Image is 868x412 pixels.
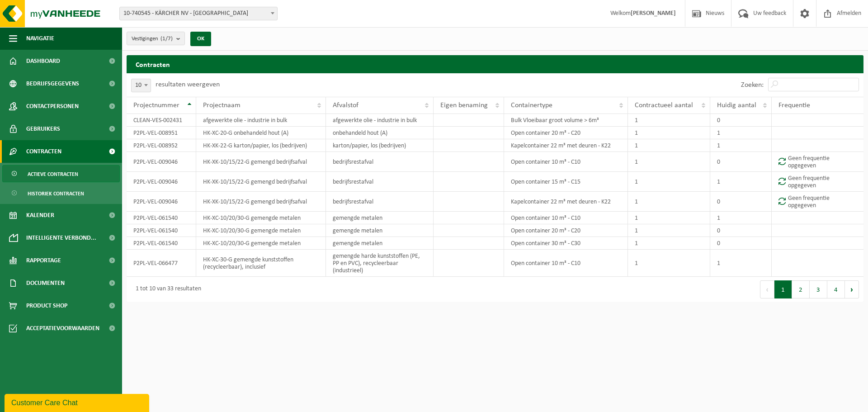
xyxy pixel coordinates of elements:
[196,139,326,152] td: HK-XK-22-G karton/papier, los (bedrijven)
[127,114,196,127] td: CLEAN-VES-002431
[26,317,99,340] span: Acceptatievoorwaarden
[504,192,628,212] td: Kapelcontainer 22 m³ met deuren - K22
[127,152,196,172] td: P2PL-VEL-009046
[26,140,61,163] span: Contracten
[326,212,434,224] td: gemengde metalen
[196,237,326,250] td: HK-XC-10/20/30-G gemengde metalen
[127,172,196,192] td: P2PL-VEL-009046
[504,237,628,250] td: Open container 30 m³ - C30
[440,102,488,109] span: Eigen benaming
[504,212,628,224] td: Open container 10 m³ - C10
[326,139,434,152] td: karton/papier, los (bedrijven)
[26,72,79,95] span: Bedrijfsgegevens
[710,139,772,152] td: 1
[156,81,220,88] label: resultaten weergeven
[772,172,863,192] td: Geen frequentie opgegeven
[504,152,628,172] td: Open container 10 m³ - C10
[710,172,772,192] td: 1
[196,192,326,212] td: HK-XK-10/15/22-G gemengd bedrijfsafval
[26,294,67,317] span: Product Shop
[635,102,693,109] span: Contractueel aantal
[792,280,810,298] button: 2
[196,152,326,172] td: HK-XK-10/15/22-G gemengd bedrijfsafval
[127,127,196,139] td: P2PL-VEL-008951
[628,212,710,224] td: 1
[326,114,434,127] td: afgewerkte olie - industrie in bulk
[196,250,326,277] td: HK-XC-30-G gemengde kunststoffen (recycleerbaar), inclusief
[196,224,326,237] td: HK-XC-10/20/30-G gemengde metalen
[628,192,710,212] td: 1
[127,192,196,212] td: P2PL-VEL-009046
[504,114,628,127] td: Bulk Vloeibaar groot volume > 6m³
[772,152,863,172] td: Geen frequentie opgegeven
[628,224,710,237] td: 1
[631,10,676,17] strong: [PERSON_NAME]
[26,50,60,72] span: Dashboard
[710,224,772,237] td: 0
[628,250,710,277] td: 1
[710,152,772,172] td: 0
[26,227,96,249] span: Intelligente verbond...
[196,114,326,127] td: afgewerkte olie - industrie in bulk
[326,192,434,212] td: bedrijfsrestafval
[628,127,710,139] td: 1
[132,79,151,92] span: 10
[710,192,772,212] td: 0
[326,127,434,139] td: onbehandeld hout (A)
[326,237,434,250] td: gemengde metalen
[127,139,196,152] td: P2PL-VEL-008952
[2,185,120,202] a: Historiek contracten
[326,152,434,172] td: bedrijfsrestafval
[845,280,859,298] button: Next
[827,280,845,298] button: 4
[628,114,710,127] td: 1
[2,165,120,182] a: Actieve contracten
[511,102,552,109] span: Containertype
[26,272,65,294] span: Documenten
[132,32,173,46] span: Vestigingen
[778,102,810,109] span: Frequentie
[190,32,211,46] button: OK
[810,280,827,298] button: 3
[131,79,151,92] span: 10
[628,172,710,192] td: 1
[741,81,764,89] label: Zoeken:
[26,27,54,50] span: Navigatie
[196,172,326,192] td: HK-XK-10/15/22-G gemengd bedrijfsafval
[504,224,628,237] td: Open container 20 m³ - C20
[326,172,434,192] td: bedrijfsrestafval
[26,118,60,140] span: Gebruikers
[504,139,628,152] td: Kapelcontainer 22 m³ met deuren - K22
[710,114,772,127] td: 0
[127,32,185,45] button: Vestigingen(1/7)
[710,212,772,224] td: 1
[119,7,278,20] span: 10-740545 - KÄRCHER NV - WILRIJK
[127,212,196,224] td: P2PL-VEL-061540
[774,280,792,298] button: 1
[326,250,434,277] td: gemengde harde kunststoffen (PE, PP en PVC), recycleerbaar (industrieel)
[710,127,772,139] td: 1
[5,392,151,412] iframe: chat widget
[504,250,628,277] td: Open container 10 m³ - C10
[772,192,863,212] td: Geen frequentie opgegeven
[120,7,277,20] span: 10-740545 - KÄRCHER NV - WILRIJK
[628,237,710,250] td: 1
[26,204,54,227] span: Kalender
[504,127,628,139] td: Open container 20 m³ - C20
[628,139,710,152] td: 1
[504,172,628,192] td: Open container 15 m³ - C15
[160,36,173,42] count: (1/7)
[127,55,863,73] h2: Contracten
[717,102,756,109] span: Huidig aantal
[127,250,196,277] td: P2PL-VEL-066477
[203,102,241,109] span: Projectnaam
[196,127,326,139] td: HK-XC-20-G onbehandeld hout (A)
[26,249,61,272] span: Rapportage
[133,102,179,109] span: Projectnummer
[760,280,774,298] button: Previous
[196,212,326,224] td: HK-XC-10/20/30-G gemengde metalen
[28,166,78,183] span: Actieve contracten
[26,95,79,118] span: Contactpersonen
[326,224,434,237] td: gemengde metalen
